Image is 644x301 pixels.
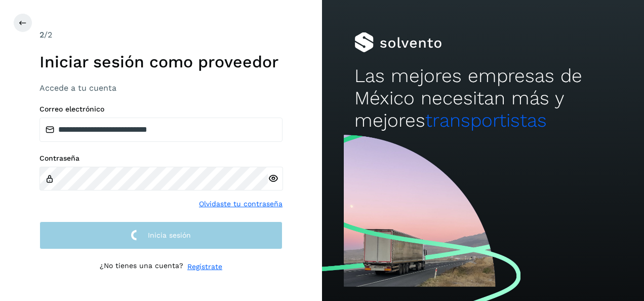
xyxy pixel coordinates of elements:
span: 2 [39,30,44,40]
label: Correo electrónico [39,105,283,114]
label: Contraseña [39,154,283,163]
span: transportistas [425,109,547,131]
h1: Iniciar sesión como proveedor [39,52,283,71]
button: Inicia sesión [39,221,283,249]
a: Olvidaste tu contraseña [199,199,283,209]
span: Inicia sesión [148,232,191,239]
h3: Accede a tu cuenta [39,83,283,93]
div: /2 [39,29,283,41]
a: Regístrate [187,261,222,272]
h2: Las mejores empresas de México necesitan más y mejores [354,65,612,132]
p: ¿No tienes una cuenta? [100,261,183,272]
